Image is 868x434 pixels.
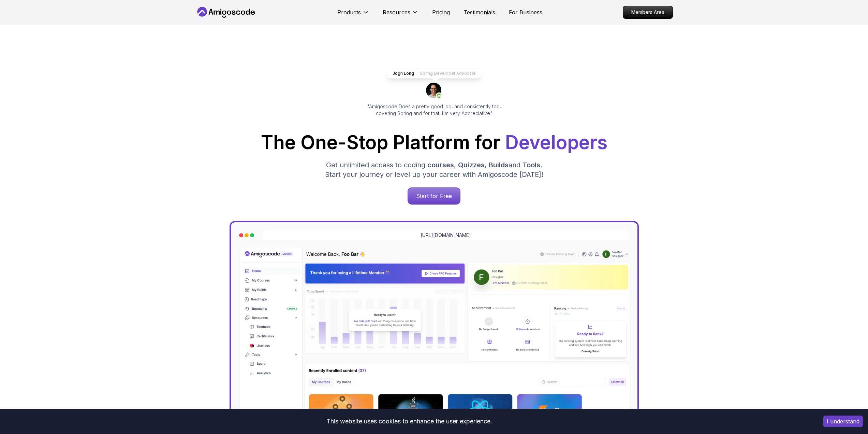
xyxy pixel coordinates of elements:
button: Resources [383,8,418,22]
p: Jogh Long [393,71,414,76]
p: Get unlimited access to coding , , and . Start your journey or level up your career with Amigosco... [320,160,549,179]
span: Builds [489,161,509,169]
a: [URL][DOMAIN_NAME] [421,232,471,239]
p: Members Area [623,6,673,18]
p: Spring Developer Advocate [420,71,476,76]
a: Start for Free [408,187,460,205]
img: josh long [426,83,442,99]
span: Tools [523,161,540,169]
span: Quizzes [458,161,485,169]
div: This website uses cookies to enhance the user experience. [5,414,813,429]
a: Testimonials [464,8,495,16]
span: courses [427,161,454,169]
a: For Business [509,8,542,16]
span: Developers [505,131,607,154]
a: Members Area [623,6,673,19]
h1: The One-Stop Platform for [201,133,667,152]
button: Products [337,8,369,22]
button: Accept cookies [823,416,863,427]
a: Pricing [432,8,450,16]
p: Start for Free [408,188,460,204]
p: Resources [383,8,410,16]
p: Products [337,8,361,16]
p: "Amigoscode Does a pretty good job, and consistently too, covering Spring and for that, I'm very ... [358,103,511,117]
